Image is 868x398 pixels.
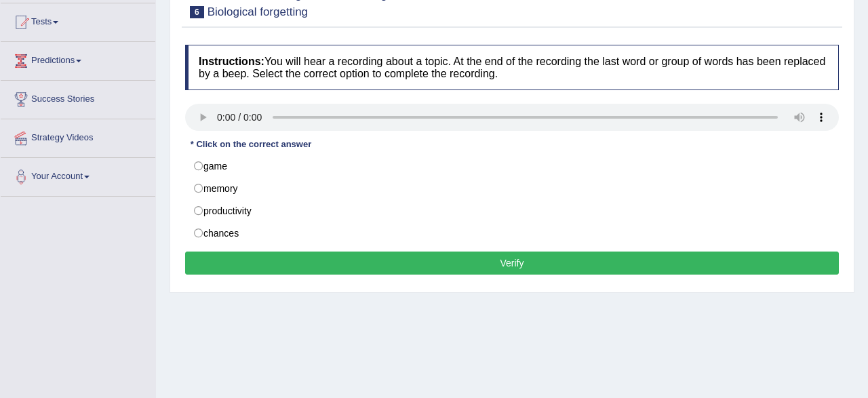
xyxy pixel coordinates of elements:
a: Your Account [1,158,155,192]
label: productivity [185,199,839,222]
div: * Click on the correct answer [185,138,317,151]
a: Strategy Videos [1,119,155,153]
button: Verify [185,252,839,275]
a: Tests [1,3,155,37]
span: 6 [190,6,204,18]
a: Predictions [1,42,155,76]
a: Success Stories [1,81,155,115]
label: game [185,155,839,178]
label: chances [185,222,839,245]
small: Biological forgetting [208,5,308,18]
label: memory [185,177,839,200]
h4: You will hear a recording about a topic. At the end of the recording the last word or group of wo... [185,45,839,90]
b: Instructions: [199,56,264,67]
